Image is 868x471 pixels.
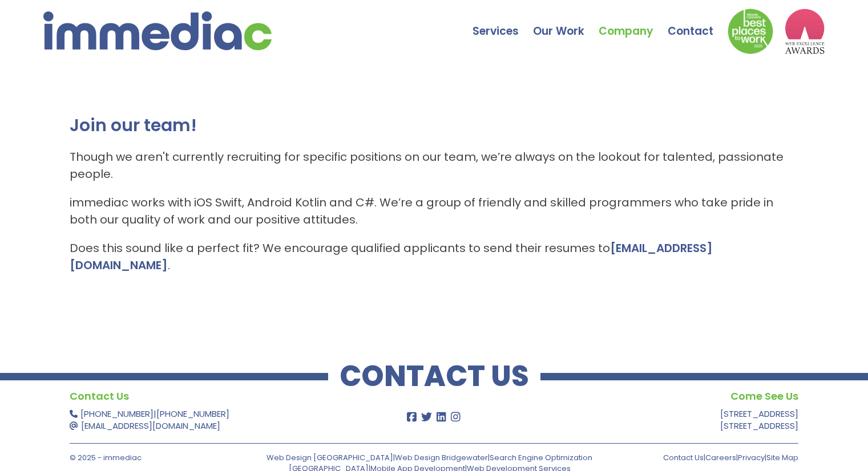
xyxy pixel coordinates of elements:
h2: Join our team! [70,114,799,137]
p: | [70,408,365,432]
a: Services [473,3,533,43]
p: | | | [625,452,798,463]
a: Careers [705,452,736,463]
a: Web Design [GEOGRAPHIC_DATA] [267,452,393,463]
a: Privacy [738,452,765,463]
a: Our Work [533,3,599,43]
a: Site Map [766,452,798,463]
a: [STREET_ADDRESS][STREET_ADDRESS] [720,408,798,432]
a: [PHONE_NUMBER] [156,408,229,420]
p: Though we aren't currently recruiting for specific positions on our team, we’re always on the loo... [70,148,799,182]
h2: CONTACT US [328,365,540,388]
a: Web Design Bridgewater [395,452,488,463]
a: Contact [668,3,728,43]
p: immediac works with iOS Swift, Android Kotlin and C#. We’re a group of friendly and skilled progr... [70,194,799,228]
img: Down [728,9,773,54]
p: Does this sound like a perfect fit? We encourage qualified applicants to send their resumes to . [70,239,799,274]
h4: Contact Us [70,388,365,405]
a: Contact Us [663,452,704,463]
h4: Come See Us [503,388,798,405]
img: immediac [43,11,272,50]
p: © 2025 - immediac [70,452,243,463]
a: [EMAIL_ADDRESS][DOMAIN_NAME] [81,420,220,432]
img: logo2_wea_nobg.webp [785,9,825,54]
a: [PHONE_NUMBER] [80,408,154,420]
a: Company [599,3,668,43]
